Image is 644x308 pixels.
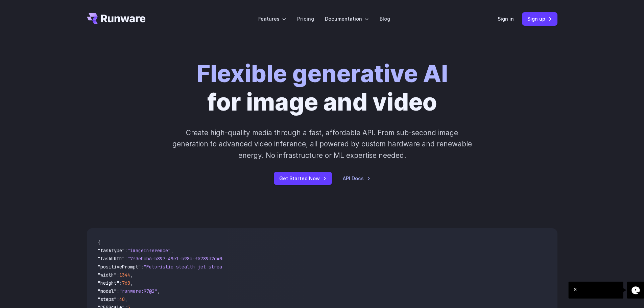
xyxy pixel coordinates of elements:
[144,264,390,270] span: "Futuristic stealth jet streaking through a neon-lit cityscape with glowing purple exhaust"
[171,127,473,161] p: Create high-quality media through a fast, affordable API. From sub-second image generation to adv...
[98,288,117,294] span: "model"
[117,288,119,294] span: :
[196,60,448,116] h1: for image and video
[119,288,157,294] span: "runware:97@2"
[274,172,332,185] a: Get Started Now
[171,247,173,254] span: ,
[380,15,390,23] a: Blog
[130,280,133,286] span: ,
[119,272,130,278] span: 1344
[117,272,119,278] span: :
[297,15,314,23] a: Pricing
[98,272,117,278] span: "width"
[325,15,369,23] label: Documentation
[498,15,514,23] a: Sign in
[125,296,127,302] span: ,
[87,13,146,24] a: Go to /
[127,247,171,254] span: "imageInference"
[258,15,286,23] label: Features
[130,272,133,278] span: ,
[122,280,130,286] span: 768
[343,174,371,182] a: API Docs
[125,256,127,262] span: :
[157,288,160,294] span: ,
[98,256,125,262] span: "taskUUID"
[98,247,125,254] span: "taskType"
[196,59,448,88] strong: Flexible generative AI
[119,296,125,302] span: 40
[117,296,119,302] span: :
[127,256,230,262] span: "7f3ebcb6-b897-49e1-b98c-f5789d2d40d7"
[119,280,122,286] span: :
[125,247,127,254] span: :
[98,239,100,245] span: {
[141,264,144,270] span: :
[522,12,557,25] a: Sign up
[98,264,141,270] span: "positivePrompt"
[98,296,117,302] span: "steps"
[98,280,119,286] span: "height"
